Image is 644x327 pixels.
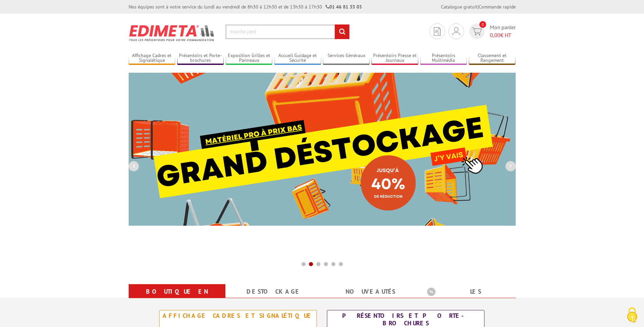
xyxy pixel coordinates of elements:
a: Services Généraux [323,53,370,64]
span: 0 [479,21,486,28]
img: devis rapide [453,27,460,35]
button: Cookies (fenêtre modale) [620,304,644,327]
a: nouveautés [330,286,411,298]
span: 0,00 [490,32,500,38]
img: devis rapide [472,28,482,35]
a: Catalogue gratuit [441,4,478,10]
b: Les promotions [427,286,512,299]
div: Affichage Cadres et Signalétique [161,312,315,320]
a: Présentoirs Presse et Journaux [371,53,418,64]
a: Les promotions [427,286,508,310]
img: Cookies (fenêtre modale) [624,307,641,324]
a: devis rapide 0 Mon panier 0,00€ HT [467,23,516,39]
span: € HT [490,31,516,39]
div: | [441,3,516,10]
input: rechercher [335,24,349,39]
span: Mon panier [490,23,516,39]
a: Affichage Cadres et Signalétique [129,53,176,64]
a: Destockage [234,286,314,298]
div: Nos équipes sont à votre service du lundi au vendredi de 8h30 à 12h30 et de 13h30 à 17h30 [129,3,362,10]
a: Exposition Grilles et Panneaux [226,53,273,64]
div: Présentoirs et Porte-brochures [329,312,482,327]
img: Présentoir, panneau, stand - Edimeta - PLV, affichage, mobilier bureau, entreprise [129,20,215,46]
a: Boutique en ligne [137,286,217,310]
a: Présentoirs et Porte-brochures [177,53,224,64]
a: Commande rapide [479,4,516,10]
a: Présentoirs Multimédia [420,53,467,64]
a: Accueil Guidage et Sécurité [274,53,321,64]
input: Rechercher un produit ou une référence... [225,24,350,39]
a: Classement et Rangement [469,53,516,64]
strong: 01 46 81 33 03 [326,4,362,10]
img: devis rapide [434,27,441,36]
